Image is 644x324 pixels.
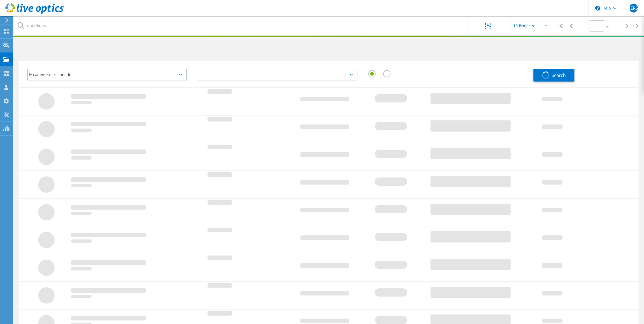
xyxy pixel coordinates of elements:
a: Live Optics Dashboard [5,11,64,15]
div: Escaneos seleccionados [27,69,187,80]
svg: \n [595,6,600,11]
span: of [606,24,609,29]
span: JERS [629,6,638,10]
button: Search [533,69,574,82]
span: Search [552,72,566,78]
div: | [554,16,566,36]
input: undefined [14,16,468,35]
div: | [633,16,644,36]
